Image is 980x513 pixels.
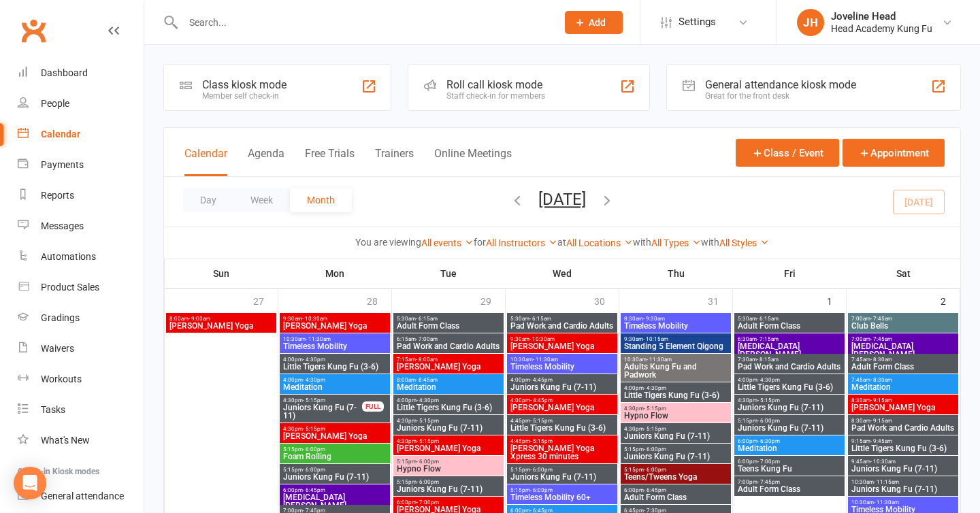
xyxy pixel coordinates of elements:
span: 4:30pm [396,418,501,424]
span: - 9:45am [870,438,892,444]
span: [PERSON_NAME] Yoga [396,363,501,371]
div: Calendar [41,129,80,139]
span: Teens/Tweens Yoga [623,473,728,481]
span: Meditation [851,383,955,391]
span: Juniors Kung Fu (7-11) [737,403,842,412]
span: 6:00pm [737,438,842,444]
span: - 8:45am [416,377,438,383]
span: 4:30pm [737,397,842,403]
span: Adult Form Class [396,322,501,330]
span: 5:30am [737,316,842,322]
span: - 6:15am [416,316,438,322]
span: 4:45pm [510,438,615,444]
div: Reports [41,190,74,201]
button: Month [290,188,352,212]
span: 10:30am [623,357,728,363]
div: 29 [480,289,505,312]
button: Class / Event [736,139,839,167]
span: 5:15pm [396,459,501,465]
div: JH [797,9,824,36]
span: - 7:45am [870,316,892,322]
span: - 5:15pm [303,397,325,403]
div: Dashboard [41,67,88,78]
span: 4:30pm [282,397,363,403]
button: Appointment [843,139,945,167]
span: - 11:15am [874,479,899,485]
span: - 6:15am [757,316,779,322]
span: 6:00pm [623,487,728,493]
span: 8:30am [851,397,955,403]
div: General attendance [41,491,124,501]
span: Little Tigers Kung Fu (3-6) [396,403,501,412]
span: Pad Work and Cardio Adults [737,363,842,371]
span: Juniors Kung Fu (7-11) [396,485,501,493]
strong: with [633,237,651,248]
span: - 4:30pm [303,377,325,383]
th: Wed [506,259,619,288]
th: Fri [733,259,847,288]
strong: for [474,237,486,248]
button: Trainers [375,147,414,176]
span: [PERSON_NAME] Yoga [282,322,387,330]
strong: You are viewing [355,237,421,248]
span: - 4:30pm [303,357,325,363]
span: 7:15am [396,357,501,363]
div: Head Academy Kung Fu [831,22,932,35]
span: - 6:45pm [303,487,325,493]
span: Juniors Kung Fu (7-11) [623,432,728,440]
span: Foam Rolling [282,452,387,461]
span: Timeless Mobility [510,363,615,371]
div: Gradings [41,312,80,323]
span: 4:45pm [510,418,615,424]
span: - 7:00pm [757,459,780,465]
div: 28 [367,289,391,312]
span: [PERSON_NAME] Yoga [169,322,274,330]
span: 8:00am [169,316,274,322]
div: Waivers [41,343,74,354]
span: Timeless Mobility 60+ [510,493,615,501]
span: Timeless Mobility [282,342,387,350]
a: General attendance kiosk mode [18,481,144,512]
span: 5:15pm [510,467,615,473]
a: What's New [18,425,144,456]
span: Meditation [396,383,501,391]
span: 4:30pm [282,426,387,432]
a: Gradings [18,303,144,333]
span: Adult Form Class [737,322,842,330]
span: - 5:15pm [530,418,553,424]
span: Settings [679,7,716,37]
span: 4:00pm [737,377,842,383]
span: Club Bells [851,322,955,330]
div: General attendance kiosk mode [705,78,856,91]
button: Add [565,11,623,34]
div: Automations [41,251,96,262]
span: Hypno Flow [623,412,728,420]
span: [MEDICAL_DATA][PERSON_NAME] [282,493,387,510]
span: [PERSON_NAME] Yoga [510,403,615,412]
div: 31 [708,289,732,312]
span: - 11:30am [647,357,672,363]
span: 10:30am [851,479,955,485]
span: 10:30am [510,357,615,363]
span: - 10:30am [302,316,327,322]
span: 5:30am [510,316,615,322]
span: - 9:15am [870,397,892,403]
span: - 6:00pm [303,467,325,473]
div: Joveline Head [831,10,932,22]
span: Adult Form Class [851,363,955,371]
span: 6:30am [737,336,842,342]
span: 5:15pm [623,467,728,473]
span: 9:30am [510,336,615,342]
span: Meditation [282,383,387,391]
span: [PERSON_NAME] Yoga [282,432,387,440]
span: - 8:30am [870,377,892,383]
span: - 5:15pm [530,438,553,444]
div: What's New [41,435,90,446]
span: Pad Work and Cardio Adults [510,322,615,330]
span: Little Tigers Kung Fu (3-6) [510,424,615,432]
th: Thu [619,259,733,288]
button: Calendar [184,147,227,176]
span: - 6:00pm [644,446,666,452]
span: - 11:30am [306,336,331,342]
span: [PERSON_NAME] Yoga [510,342,615,350]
